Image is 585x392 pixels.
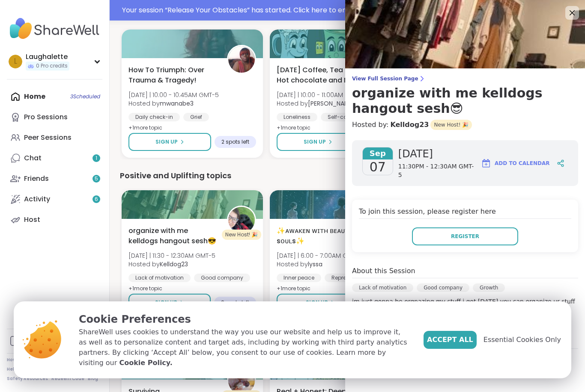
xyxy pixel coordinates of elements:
[398,147,478,161] span: [DATE]
[352,266,415,276] h4: About this Session
[221,139,249,145] span: 2 spots left
[359,206,571,219] h4: To join this session, please register here
[277,65,366,85] span: [DATE] Coffee, Tea or Hot chocolate and Milk Club
[7,14,102,44] img: ShareWell Nav Logo
[308,260,322,268] b: lyssa
[304,138,326,146] span: Sign Up
[352,297,578,323] p: im just gonna be orgnazing my stuff i got [DATE] you can organize ur stuff as well with me or bod...
[221,299,249,306] span: 9 spots left
[352,75,578,116] a: View Full Session Pageorganize with me kelldogs hangout sesh😎
[79,327,410,368] p: ShareWell uses cookies to understand the way you use our website and help us to improve it, as we...
[122,5,580,15] div: Your session “ Release Your Obstacles ” has started. Click here to enter!
[228,207,255,233] img: Kelldog23
[352,120,578,130] h4: Hosted by:
[325,274,378,282] div: Representation
[128,274,191,282] div: Lack of motivation
[7,189,102,209] a: Activity6
[277,133,359,151] button: Sign Up
[24,133,72,142] div: Peer Sessions
[14,56,17,67] span: L
[155,299,177,307] span: Sign Up
[128,226,218,246] span: organize with me kelldogs hangout sesh😎
[477,153,553,174] button: Add to Calendar
[128,251,215,260] span: [DATE] | 11:30 - 12:30AM GMT-5
[398,162,478,179] span: 11:30PM - 12:30AM GMT-5
[128,91,219,99] span: [DATE] | 10:00 - 10:45AM GMT-5
[370,159,386,175] span: 07
[277,260,363,268] span: Hosted by
[120,170,575,182] div: Positive and Uplifting topics
[79,312,410,327] p: Cookie Preferences
[160,99,194,108] b: mwanabe3
[24,153,42,163] div: Chat
[160,260,188,268] b: Kelldog23
[277,226,366,246] span: ✨ᴀᴡᴀᴋᴇɴ ᴡɪᴛʜ ʙᴇᴀᴜᴛɪғᴜʟ sᴏᴜʟs✨
[484,335,561,345] span: Essential Cookies Only
[352,75,578,82] span: View Full Session Page
[96,155,97,162] span: 1
[228,46,255,73] img: mwanabe3
[7,376,48,382] a: Safety Resources
[128,294,211,312] button: Sign Up
[308,99,355,108] b: [PERSON_NAME]
[352,85,578,116] h3: organize with me kelldogs hangout sesh😎
[7,148,102,168] a: Chat1
[430,120,472,130] span: New Host! 🎉
[427,335,473,345] span: Accept All
[155,138,178,146] span: Sign Up
[7,127,102,148] a: Peer Sessions
[24,195,50,204] div: Activity
[7,168,102,189] a: Friends5
[7,107,102,127] a: Pro Sessions
[24,174,49,183] div: Friends
[24,215,40,224] div: Host
[451,233,479,240] span: Register
[51,376,84,382] a: Redeem Code
[95,196,98,203] span: 6
[183,113,209,121] div: Grief
[417,283,469,292] div: Good company
[128,99,219,108] span: Hosted by
[495,159,549,167] span: Add to Calendar
[88,376,98,382] a: Blog
[321,113,359,121] div: Self-care
[277,251,363,260] span: [DATE] | 6:00 - 7:00AM GMT-5
[277,99,365,108] span: Hosted by
[7,209,102,230] a: Host
[26,52,69,62] div: Laughalette
[424,331,477,349] button: Accept All
[277,294,364,312] button: Sign Up
[352,283,413,292] div: Lack of motivation
[412,227,518,245] button: Register
[277,113,317,121] div: Loneliness
[36,62,68,70] span: 0 Pro credits
[24,112,68,122] div: Pro Sessions
[473,283,505,292] div: Growth
[119,358,172,368] a: Cookie Policy.
[306,299,328,307] span: Sign Up
[222,230,261,240] div: New Host! 🎉
[481,158,491,168] img: ShareWell Logomark
[363,147,393,159] span: Sep
[128,65,218,85] span: How To Triumph: Over Trauma & Tragedy!
[128,133,211,151] button: Sign Up
[128,113,180,121] div: Daily check-in
[95,175,98,183] span: 5
[194,274,250,282] div: Good company
[128,260,215,268] span: Hosted by
[277,91,365,99] span: [DATE] | 10:00 - 11:00AM GMT-5
[277,274,321,282] div: Inner peace
[390,120,429,130] a: Kelldog23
